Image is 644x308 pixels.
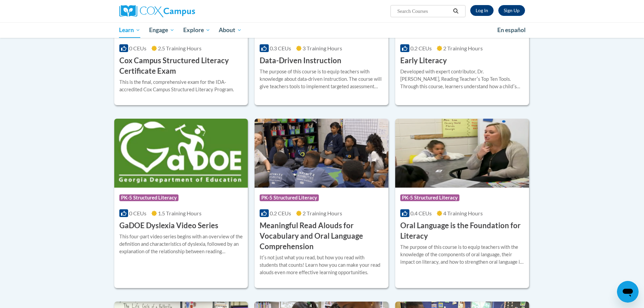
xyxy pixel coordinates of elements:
[260,55,341,66] h3: Data-Driven Instruction
[119,220,218,231] h3: GaDOE Dyslexia Video Series
[400,243,524,266] div: The purpose of this course is to equip teachers with the knowledge of the components of oral lang...
[158,45,201,51] span: 2.5 Training Hours
[410,45,432,51] span: 0.2 CEUs
[260,254,383,276] div: Itʹs not just what you read, but how you read with students that counts! Learn how you can make y...
[397,7,451,15] input: Search Courses
[270,210,291,216] span: 0.2 CEUs
[114,119,248,188] img: Course Logo
[303,45,342,51] span: 3 Training Hours
[443,45,483,51] span: 2 Training Hours
[410,210,432,216] span: 0.4 CEUs
[400,55,447,66] h3: Early Literacy
[497,26,526,33] span: En español
[395,119,529,288] a: Course LogoPK-5 Structured Literacy0.4 CEUs4 Training Hours Oral Language is the Foundation for L...
[158,210,201,216] span: 1.5 Training Hours
[119,5,195,17] img: Cox Campus
[400,220,524,241] h3: Oral Language is the Foundation for Literacy
[400,68,524,90] div: Developed with expert contributor, Dr. [PERSON_NAME], Reading Teacherʹs Top Ten Tools. Through th...
[260,68,383,90] div: The purpose of this course is to equip teachers with knowledge about data-driven instruction. The...
[119,26,140,34] span: Learn
[255,119,388,288] a: Course LogoPK-5 Structured Literacy0.2 CEUs2 Training Hours Meaningful Read Alouds for Vocabulary...
[119,55,243,76] h3: Cox Campus Structured Literacy Certificate Exam
[451,7,461,15] button: Search
[145,22,179,38] a: Engage
[443,210,483,216] span: 4 Training Hours
[395,119,529,188] img: Course Logo
[498,5,525,16] a: Register
[260,194,319,201] span: PK-5 Structured Literacy
[303,210,342,216] span: 2 Training Hours
[109,22,535,38] div: Main menu
[149,26,174,34] span: Engage
[255,119,388,188] img: Course Logo
[493,23,530,37] a: En español
[115,22,145,38] a: Learn
[270,45,291,51] span: 0.3 CEUs
[179,22,215,38] a: Explore
[400,194,459,201] span: PK-5 Structured Literacy
[129,45,146,51] span: 0 CEUs
[617,281,639,303] iframe: Button to launch messaging window
[260,220,383,252] h3: Meaningful Read Alouds for Vocabulary and Oral Language Comprehension
[219,26,242,34] span: About
[114,119,248,288] a: Course LogoPK-5 Structured Literacy0 CEUs1.5 Training Hours GaDOE Dyslexia Video SeriesThis four-...
[119,233,243,255] div: This four-part video series begins with an overview of the definition and characteristics of dysl...
[470,5,494,16] a: Log In
[183,26,210,34] span: Explore
[129,210,146,216] span: 0 CEUs
[119,5,248,17] a: Cox Campus
[119,194,178,201] span: PK-5 Structured Literacy
[214,22,246,38] a: About
[119,78,243,93] div: This is the final, comprehensive exam for the IDA-accredited Cox Campus Structured Literacy Program.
